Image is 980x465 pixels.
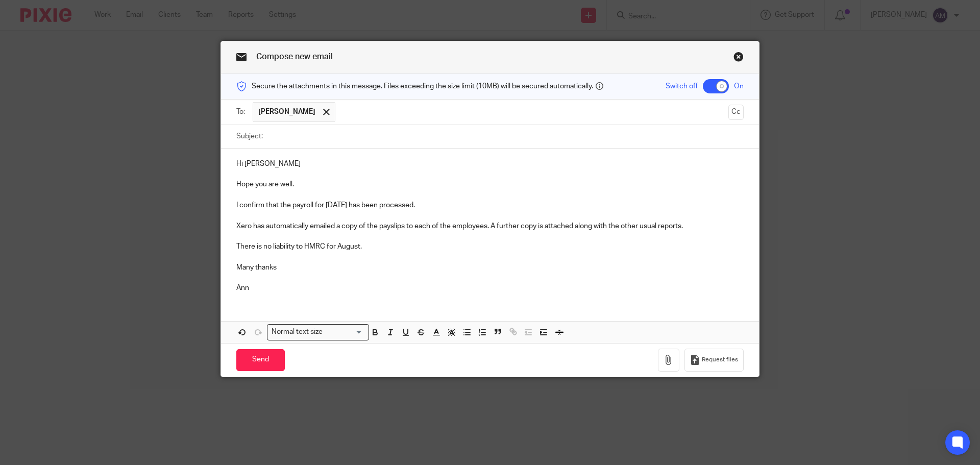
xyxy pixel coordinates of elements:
label: Subject: [236,131,263,141]
label: To: [236,107,248,117]
button: Cc [728,105,744,120]
p: There is no liability to HMRC for August. [236,241,744,252]
p: Xero has automatically emailed a copy of the payslips to each of the employees. A further copy is... [236,221,744,231]
div: Search for option [267,324,369,340]
span: Compose new email [256,53,333,61]
p: Many thanks [236,262,744,273]
span: Secure the attachments in this message. Files exceeding the size limit (10MB) will be secured aut... [252,81,593,91]
span: Normal text size [269,327,325,337]
input: Send [236,349,285,371]
span: Request files [702,356,738,364]
p: Ann [236,283,744,293]
button: Request files [684,349,744,372]
a: Close this dialog window [733,52,744,65]
span: [PERSON_NAME] [258,107,315,117]
p: Hi [PERSON_NAME] [236,159,744,169]
p: Hope you are well. [236,179,744,189]
input: Search for option [326,327,363,337]
span: Switch off [666,81,698,91]
span: On [734,81,744,91]
p: I confirm that the payroll for [DATE] has been processed. [236,200,744,210]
